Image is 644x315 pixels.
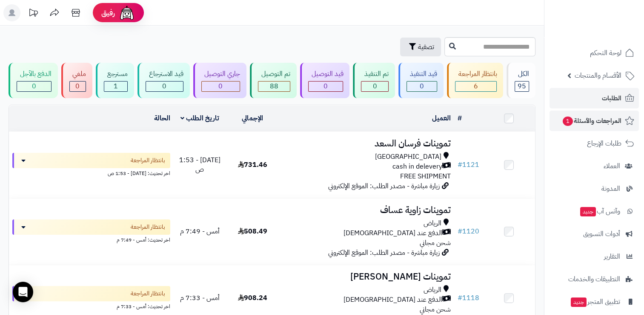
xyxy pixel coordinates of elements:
h3: تموينات فرسان السعد [282,139,451,149]
div: مسترجع [104,69,128,79]
span: [GEOGRAPHIC_DATA] [375,152,441,162]
a: وآتس آبجديد [550,201,639,222]
div: Open Intercom Messenger [13,282,33,302]
a: الحالة [154,113,170,123]
a: # [457,113,461,123]
a: الدفع بالآجل 0 [7,63,60,98]
div: تم التوصيل [258,69,290,79]
span: جديد [571,297,587,307]
span: 0 [218,81,223,91]
span: # [457,226,462,236]
span: 1 [563,117,573,126]
div: 0 [309,82,343,91]
span: المراجعات والأسئلة [562,115,621,127]
div: 0 [361,82,388,91]
a: المدونة [550,178,639,199]
a: التطبيقات والخدمات [550,269,639,289]
span: FREE SHIPMENT [400,171,450,181]
h3: تموينات [PERSON_NAME] [282,272,451,282]
a: #1121 [457,160,479,170]
div: اخر تحديث: أمس - 7:49 م [12,235,170,244]
span: أمس - 7:49 م [180,226,220,236]
a: لوحة التحكم [550,43,639,63]
div: قيد التوصيل [308,69,343,79]
a: مسترجع 1 [94,63,136,98]
span: 908.24 [238,293,267,303]
a: تطبيق المتجرجديد [550,292,639,312]
a: قيد التوصيل 0 [298,63,352,98]
a: ملغي 0 [60,63,94,98]
div: جاري التوصيل [201,69,240,79]
span: الرياض [423,285,441,295]
span: أدوات التسويق [583,228,620,240]
span: 6 [474,81,478,91]
span: التقارير [604,251,620,262]
span: الرياض [423,219,441,228]
span: تطبيق المتجر [570,296,620,308]
a: الإجمالي [242,113,263,123]
span: زيارة مباشرة - مصدر الطلب: الموقع الإلكتروني [328,248,439,258]
div: الكل [515,69,529,79]
h3: تموينات زاوية عساف [282,205,451,215]
span: رفيق [101,8,115,18]
span: 88 [270,81,278,91]
a: تاريخ الطلب [180,113,219,123]
div: 6 [455,82,497,91]
span: بانتظار المراجعة [131,156,165,165]
a: تحديثات المنصة [23,4,44,23]
span: جديد [580,207,596,216]
span: تصفية [418,42,434,52]
span: لوحة التحكم [590,47,621,59]
div: 0 [202,82,240,91]
div: تم التنفيذ [361,69,389,79]
span: شحن مجاني [419,238,450,248]
a: الطلبات [550,88,639,108]
a: العميل [432,113,450,123]
div: اخر تحديث: [DATE] - 1:53 ص [12,168,170,177]
span: 95 [518,81,526,91]
button: تصفية [400,38,441,56]
span: 731.46 [238,160,267,170]
div: 1 [104,82,127,91]
div: 88 [258,82,290,91]
span: 0 [323,81,328,91]
span: # [457,160,462,170]
span: المدونة [601,183,620,195]
span: 0 [32,81,36,91]
div: الدفع بالآجل [17,69,52,79]
a: أدوات التسويق [550,224,639,244]
span: التطبيقات والخدمات [568,273,620,285]
a: #1120 [457,226,479,236]
a: جاري التوصيل 0 [192,63,249,98]
img: ai-face.png [118,4,135,21]
div: 0 [146,82,183,91]
div: 0 [407,82,437,91]
span: العملاء [604,160,620,172]
span: [DATE] - 1:53 ص [179,155,220,175]
span: الأقسام والمنتجات [575,70,621,82]
span: شحن مجاني [419,304,450,315]
span: cash in delevery [392,162,442,172]
span: 0 [420,81,424,91]
span: 0 [75,81,80,91]
span: 508.49 [238,226,267,236]
a: الكل95 [505,63,537,98]
span: الدفع عند [DEMOGRAPHIC_DATA] [343,228,442,238]
span: زيارة مباشرة - مصدر الطلب: الموقع الإلكتروني [328,181,439,191]
span: 0 [373,81,377,91]
div: قيد الاسترجاع [146,69,183,79]
span: أمس - 7:33 م [180,293,220,303]
span: بانتظار المراجعة [131,289,165,298]
span: طلبات الإرجاع [587,137,621,149]
span: 1 [114,81,118,91]
span: # [457,293,462,303]
span: الطلبات [602,92,621,104]
a: تم التنفيذ 0 [351,63,397,98]
div: 0 [70,82,86,91]
a: #1118 [457,293,479,303]
a: التقارير [550,246,639,267]
span: الدفع عند [DEMOGRAPHIC_DATA] [343,295,442,305]
a: طلبات الإرجاع [550,133,639,154]
div: اخر تحديث: أمس - 7:33 م [12,301,170,310]
img: logo-2.png [586,23,636,41]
